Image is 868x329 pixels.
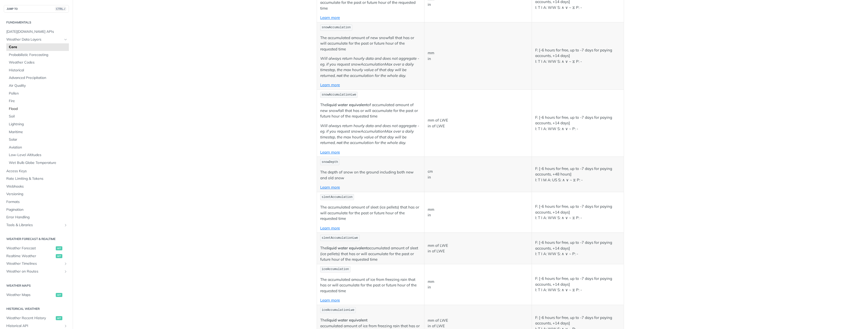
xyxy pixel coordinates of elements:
[327,102,367,107] strong: liquid water equivalent
[6,192,68,197] span: Versioning
[6,144,69,151] a: Aviation
[9,160,68,165] span: Wet Bulb Globe Temperature
[6,207,68,212] span: Pagination
[320,169,421,181] p: The depth of snow on the ground including both new and old snow
[320,245,421,262] p: The accumulated amount of sleet (ice pellets) that has or will accumulate for the past or future ...
[55,7,66,11] span: CTRL-/
[428,243,528,254] p: mm of LWE in of LWE
[64,270,68,274] button: Show subpages for Weather on Routes
[64,262,68,266] button: Show subpages for Weather Timelines
[320,102,421,119] p: The of accumulated amount of new snowfall that has or will accumulate for the past or future hour...
[320,123,419,145] em: Will always return hourly data and does not aggregate - eg. if you request snowAccumulationMax ov...
[327,318,367,322] strong: liquid water equivalent
[64,38,68,42] button: Hide subpages for Weather Data Layers
[4,214,69,221] a: Error Handling
[4,183,69,190] a: Webhooks
[343,140,406,145] em: the accumulation for the whole day.
[320,56,419,78] em: Will always return hourly data and does not aggregate - eg. if you request snowAccumulationMax ov...
[9,153,68,158] span: Low-Level Altitudes
[4,36,69,43] a: Weather Data LayersHide subpages for Weather Data Layers
[6,136,69,143] a: Solar
[535,240,620,257] p: F: [-6 hours for free, up to -7 days for paying accounts, +14 days] I: T I A: WW S: ∧ ∨ ~ P: -
[4,237,69,241] h2: Weather Forecast & realtime
[6,254,55,259] span: Realtime Weather
[535,166,620,183] p: F: [-6 hours for free, up to -7 days for paying accounts, +48 hours] I: T I M A: US S: ∧ ∨ ~ ⧖ P: -
[428,318,528,329] p: mm of LWE in of LWE
[6,74,69,82] a: Advanced Precipitation
[6,29,68,34] span: [DATE][DOMAIN_NAME] APIs
[4,252,69,260] a: Realtime Weatherget
[4,260,69,267] a: Weather TimelinesShow subpages for Weather Timelines
[428,117,528,129] p: mm of LWE in of LWE
[322,267,349,271] span: iceAccumulation
[6,67,69,74] a: Historical
[6,316,55,321] span: Weather Recent History
[322,308,355,312] span: iceAccumulationLwe
[6,59,69,66] a: Weather Codes
[64,324,68,328] button: Show subpages for Historical API
[6,292,55,297] span: Weather Maps
[320,226,340,230] a: Learn more
[4,221,69,229] a: Tools & LibrariesShow subpages for Tools & Libraries
[6,43,69,51] a: Core
[9,91,68,96] span: Pollen
[9,137,68,142] span: Solar
[4,198,69,206] a: Formats
[322,195,352,199] span: sleetAccumulation
[337,73,342,78] strong: not
[343,73,406,78] em: the accumulation for the whole day.
[9,99,68,104] span: Fire
[56,293,62,297] span: get
[428,50,528,62] p: mm in
[9,68,68,73] span: Historical
[6,51,69,59] a: Probabilistic Forecasting
[9,75,68,80] span: Advanced Precipitation
[320,82,340,87] a: Learn more
[320,298,340,303] a: Learn more
[4,167,69,175] a: Access Keys
[320,277,421,294] p: The accumulated amount of ice from freezing rain that has or will accumulate for the past or futu...
[9,60,68,65] span: Weather Codes
[64,223,68,227] button: Show subpages for Tools & Libraries
[6,151,69,159] a: Low-Level Altitudes
[428,279,528,290] p: mm in
[337,140,342,145] strong: not
[322,236,358,240] span: sleetAccumulationLwe
[6,261,62,266] span: Weather Timelines
[6,176,68,181] span: Rate Limiting & Tokens
[9,52,68,57] span: Probabilistic Forecasting
[9,83,68,88] span: Air Quality
[4,291,69,299] a: Weather Mapsget
[322,26,351,29] span: snowAccumulation
[320,204,421,222] p: The accumulated amount of sleet (ice pellets) that has or will accumulate for the past or future ...
[4,190,69,198] a: Versioning
[9,114,68,119] span: Soil
[4,307,69,311] h2: Historical Weather
[6,121,69,128] a: Lightning
[56,316,62,320] span: get
[4,245,69,252] a: Weather Forecastget
[56,254,62,258] span: get
[320,150,340,155] a: Learn more
[4,314,69,322] a: Weather Recent Historyget
[9,145,68,150] span: Aviation
[4,28,69,36] a: [DATE][DOMAIN_NAME] APIs
[6,159,69,167] a: Wet Bulb Globe Temperature
[4,20,69,25] h2: Fundamentals
[9,122,68,127] span: Lightning
[6,223,62,228] span: Tools & Libraries
[6,184,68,189] span: Webhooks
[56,246,62,250] span: get
[6,128,69,136] a: Maritime
[4,283,69,288] h2: Weather Maps
[6,113,69,120] a: Soil
[4,206,69,214] a: Pagination
[4,5,69,13] button: JUMP TOCTRL-/
[535,115,620,132] p: F: [-6 hours for free, up to -7 days for paying accounts, +14 days] I: T I A: WW S: ∧ ∨ ~ P: -
[6,105,69,113] a: Flood
[4,268,69,275] a: Weather on RoutesShow subpages for Weather on Routes
[535,47,620,65] p: F: [-6 hours for free, up to -7 days for paying accounts, +14 days] I: T I A: WW S: ∧ ∨ ~ ⧖ P: -
[535,276,620,293] p: F: [-6 hours for free, up to -7 days for paying accounts, +14 days] I: T I A: WW S: ∧ ∨ ~ ⧖ P: -
[6,169,68,174] span: Access Keys
[6,82,69,89] a: Air Quality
